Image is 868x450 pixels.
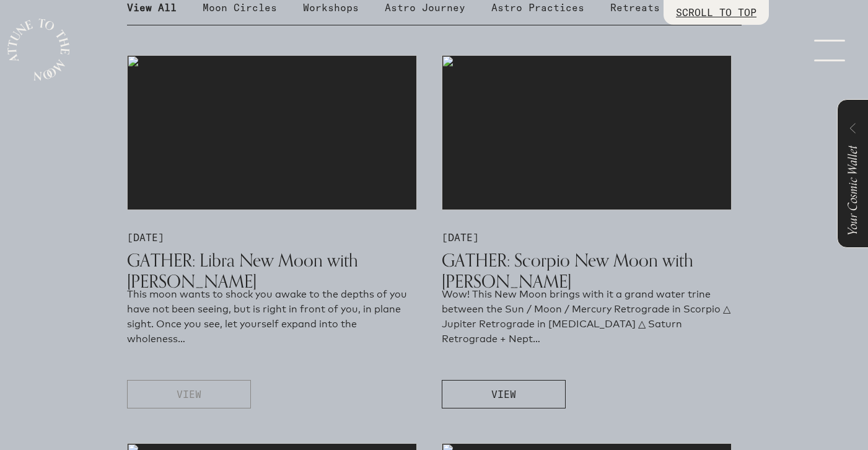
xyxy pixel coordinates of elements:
[177,387,201,402] span: VIEW
[127,380,251,408] button: VIEW
[442,55,732,210] img: medias%2F6rnTUkpXLKCj2zQCcmZ5
[442,288,730,345] span: Wow! This New Moon brings with it a grand water trine between the Sun / Moon / Mercury Retrograde...
[442,230,732,245] p: [DATE]
[676,5,756,20] p: SCROLL TO TOP
[127,288,407,345] span: This moon wants to shock you awake to the depths of you have not been seeing, but is right in fro...
[442,380,566,408] button: VIEW
[442,249,693,293] span: GATHER: Scorpio New Moon with Jana
[127,249,358,293] span: GATHER: Libra New Moon with Jana
[127,55,417,210] img: medias%2FtEQVl5vVpfGUZ8nZ58uP
[491,387,516,402] span: VIEW
[127,230,417,245] p: [DATE]
[843,146,863,236] span: Your Cosmic Wallet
